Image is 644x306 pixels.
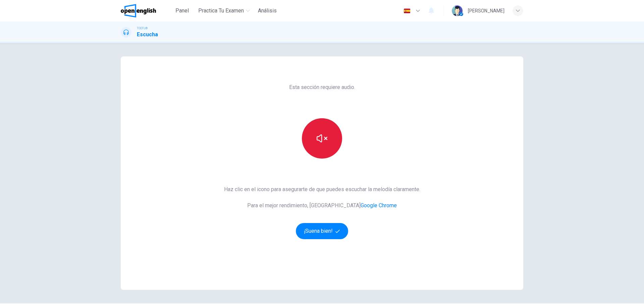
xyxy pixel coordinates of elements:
[403,8,411,13] img: es
[196,5,253,17] button: Practica tu examen
[121,4,156,17] img: OpenEnglish logo
[361,202,397,209] a: Google Chrome
[258,7,277,15] span: Análisis
[171,5,193,17] button: Panel
[121,4,171,17] a: OpenEnglish logo
[224,185,420,193] span: Haz clic en el icono para asegurarte de que puedes escuchar la melodía claramente.
[255,5,279,17] button: Análisis
[137,26,148,31] span: TOEFL®
[224,202,420,210] span: Para el mejor rendimiento, [GEOGRAPHIC_DATA]
[175,7,189,15] span: Panel
[198,7,244,15] span: Practica tu examen
[468,7,504,15] div: [PERSON_NAME]
[289,83,355,91] span: Esta sección requiere audio.
[452,5,463,16] img: Profile picture
[137,31,158,39] h1: Escucha
[296,223,348,239] button: ¡Suena bien!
